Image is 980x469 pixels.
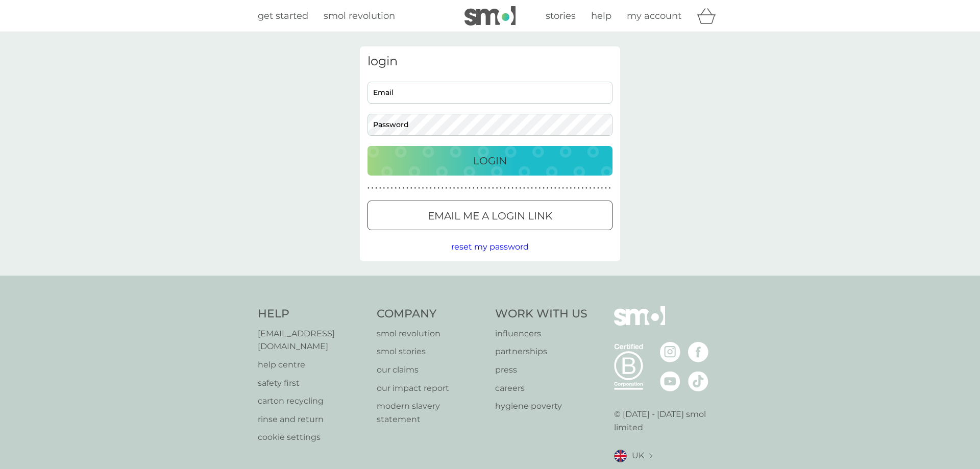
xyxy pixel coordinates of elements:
[395,186,397,191] p: ●
[377,327,485,340] a: smol revolution
[324,10,395,21] span: smol revolution
[457,186,459,191] p: ●
[593,186,595,191] p: ●
[453,186,455,191] p: ●
[258,10,308,21] span: get started
[473,153,507,169] p: Login
[566,186,568,191] p: ●
[570,186,572,191] p: ●
[464,6,516,26] img: smol
[550,186,552,191] p: ●
[614,450,627,462] img: UK flag
[554,186,556,191] p: ●
[469,186,471,191] p: ●
[508,186,510,191] p: ●
[492,186,494,191] p: ●
[428,208,552,224] p: Email me a login link
[377,382,485,395] p: our impact report
[488,186,490,191] p: ●
[511,186,513,191] p: ●
[377,306,485,322] h4: Company
[531,186,533,191] p: ●
[442,186,444,191] p: ●
[519,186,521,191] p: ●
[614,306,665,341] img: smol
[627,9,681,23] a: my account
[258,431,366,444] a: cookie settings
[399,186,401,191] p: ●
[258,358,366,372] a: help centre
[632,449,644,462] span: UK
[375,186,377,191] p: ●
[372,186,374,191] p: ●
[387,186,389,191] p: ●
[403,186,405,191] p: ●
[558,186,560,191] p: ●
[495,363,587,377] a: press
[258,9,308,23] a: get started
[581,186,583,191] p: ●
[426,186,428,191] p: ●
[500,186,502,191] p: ●
[688,371,708,391] img: visit the smol Tiktok page
[578,186,580,191] p: ●
[258,413,366,426] p: rinse and return
[367,146,612,176] button: Login
[543,186,545,191] p: ●
[434,186,436,191] p: ●
[422,186,424,191] p: ●
[535,186,537,191] p: ●
[697,6,722,26] div: basket
[562,186,564,191] p: ●
[430,186,432,191] p: ●
[496,186,498,191] p: ●
[446,186,448,191] p: ●
[377,345,485,358] p: smol stories
[495,327,587,340] a: influencers
[451,242,529,252] span: reset my password
[527,186,529,191] p: ●
[495,382,587,395] a: careers
[477,186,479,191] p: ●
[367,201,612,230] button: Email me a login link
[258,394,366,408] a: carton recycling
[495,345,587,358] p: partnerships
[377,363,485,377] p: our claims
[660,371,680,391] img: visit the smol Youtube page
[406,186,408,191] p: ●
[473,186,475,191] p: ●
[258,306,366,322] h4: Help
[546,10,576,21] span: stories
[258,377,366,390] a: safety first
[585,186,587,191] p: ●
[484,186,486,191] p: ●
[547,186,549,191] p: ●
[461,186,463,191] p: ●
[590,186,592,191] p: ●
[614,408,723,434] p: © [DATE] - [DATE] smol limited
[480,186,482,191] p: ●
[495,400,587,413] a: hygiene poverty
[414,186,416,191] p: ●
[495,306,587,322] h4: Work With Us
[546,9,576,23] a: stories
[523,186,525,191] p: ●
[391,186,393,191] p: ●
[418,186,420,191] p: ●
[367,186,370,191] p: ●
[437,186,439,191] p: ●
[660,342,680,362] img: visit the smol Instagram page
[377,400,485,426] a: modern slavery statement
[627,10,681,21] span: my account
[258,327,366,353] p: [EMAIL_ADDRESS][DOMAIN_NAME]
[465,186,467,191] p: ●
